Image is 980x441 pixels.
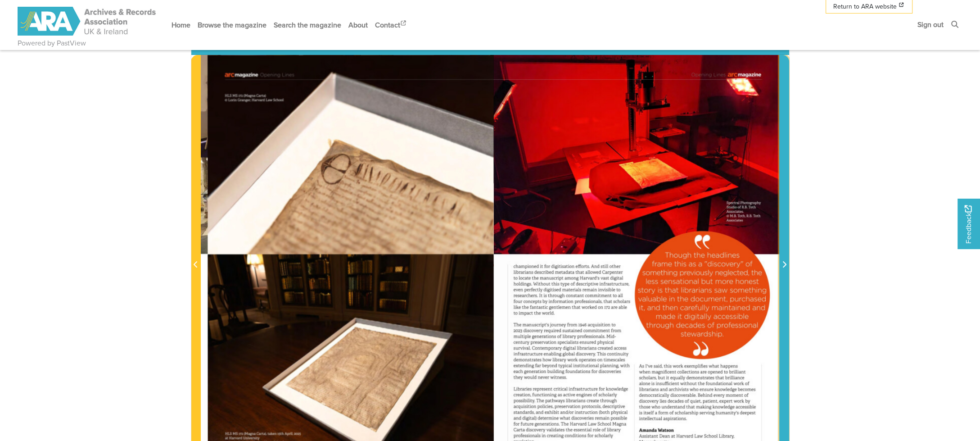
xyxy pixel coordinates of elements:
a: Browse the magazine [194,13,270,37]
a: Home [168,13,194,37]
a: About [345,13,371,37]
img: ARA - ARC Magazine | Powered by PastView [18,7,157,36]
a: Sign out [914,13,947,36]
a: ARA - ARC Magazine | Powered by PastView logo [18,2,157,41]
a: Contact [371,13,411,37]
a: Search the magazine [270,13,345,37]
span: Return to ARA website [833,2,897,11]
a: Powered by PastView [18,38,86,49]
span: Feedback [963,205,974,243]
a: Would you like to provide feedback? [957,199,980,249]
